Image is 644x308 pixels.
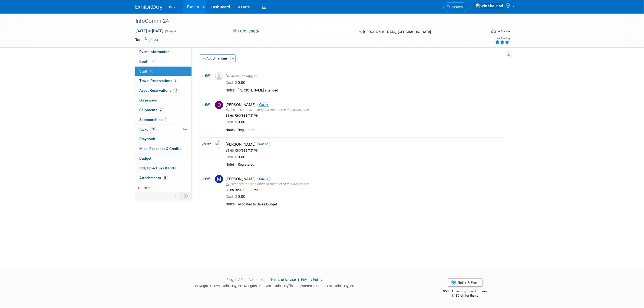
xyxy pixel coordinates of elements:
span: | [297,278,300,282]
a: Refer & Earn [447,278,483,287]
span: 2 [159,108,163,112]
a: Blog [226,278,233,282]
div: $500 Amazon gift card for you, [421,286,509,298]
span: Travel Reservations [140,78,178,83]
a: Edit [202,103,211,107]
div: User account is no longer a member of this workspace. [226,107,503,112]
a: Privacy Policy [301,278,322,282]
img: D.jpg [215,101,223,109]
img: Kyle Shelstad [475,3,504,9]
span: Tasks [139,127,157,132]
button: Purchased [231,28,262,34]
button: Add Attendee [200,54,230,63]
span: Onsite [257,142,270,146]
span: 15 [163,176,168,180]
a: Edit [150,38,158,42]
a: Search [443,2,468,12]
a: Staff4 [135,67,191,76]
div: In-Person [497,29,510,33]
a: Playbook [135,134,191,144]
span: to [147,29,152,33]
a: Edit [202,74,211,78]
div: Notes: [226,202,236,207]
span: 0.00 [226,80,248,85]
a: Misc. Expenses & Credits [135,144,191,153]
span: Budget [140,156,152,160]
td: Tags [136,37,158,42]
a: Budget [135,154,191,163]
img: Format-Inperson.png [491,29,496,33]
span: Event Information [140,50,170,54]
span: Cost: $ [226,80,238,85]
a: Edit [202,142,211,146]
span: 4 [149,69,153,73]
span: Booth [140,59,156,64]
span: Staff [140,69,153,73]
a: Giveaways [135,96,191,105]
span: ROI, Objectives & ROO [140,166,176,170]
span: Cost: $ [226,155,238,159]
span: | [266,278,270,282]
span: more [138,185,147,190]
span: Cost: $ [226,120,238,124]
span: Attachments [140,176,168,180]
div: Allocated to Sales Budget [238,202,503,207]
a: Tasks93% [135,125,191,134]
a: Booth [135,57,191,66]
span: 0.00 [226,120,248,124]
a: Edit [202,177,211,181]
span: 16 [173,89,179,93]
div: InfoComm 24 [134,16,478,26]
a: ROI, Objectives & ROO [135,163,191,173]
div: [PERSON_NAME] [226,142,503,147]
span: 93% [150,127,157,131]
div: [PERSON_NAME] [226,102,503,107]
div: Event Format [454,28,510,36]
div: Registered [238,128,503,132]
div: $150 off for them. [421,293,509,298]
div: [PERSON_NAME] attended [238,88,503,93]
a: Shipments2 [135,105,191,115]
a: Sponsorships1 [135,115,191,124]
span: Sponsorships [140,117,168,122]
span: IVS [169,5,175,9]
a: Attachments15 [135,173,191,183]
span: [DATE] [DATE] [136,28,164,33]
div: Sales Representative [226,188,503,192]
a: more [135,183,191,192]
sup: ® [288,283,290,286]
div: [PERSON_NAME] [226,176,503,182]
div: Notes: [226,88,236,93]
a: Terms of Service [270,278,296,282]
span: | [244,278,248,282]
span: (3 days) [165,30,176,33]
span: Onsite [257,103,270,107]
a: Travel Reservations3 [135,76,191,86]
i: Booth reservation complete [152,60,155,63]
div: Registered [238,162,503,167]
div: Notes: [226,162,236,167]
td: Toggle Event Tabs [180,192,191,199]
span: Onsite [257,177,270,181]
span: 0.00 [226,155,248,159]
img: Unassigned-User-Icon.png [215,72,223,80]
div: Sales Representative [226,148,503,153]
span: Asset Reservations [140,88,179,93]
a: Asset Reservations16 [135,86,191,95]
span: 3 [174,79,178,83]
img: M.jpg [215,175,223,183]
a: API [238,278,243,282]
span: Giveaways [140,98,157,102]
div: Notes: [226,128,236,132]
span: Misc. Expenses & Credits [140,146,182,151]
span: Shipments [140,108,163,112]
span: 1 [164,117,168,122]
a: Event Information [135,47,191,57]
span: Search [451,5,463,9]
div: Sales Representative [226,113,503,118]
div: User account is no longer a member of this workspace. [226,182,503,186]
div: No attendee tagged [226,73,503,78]
span: Playbook [140,137,155,141]
span: | [234,278,237,282]
a: Contact Us [249,278,265,282]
